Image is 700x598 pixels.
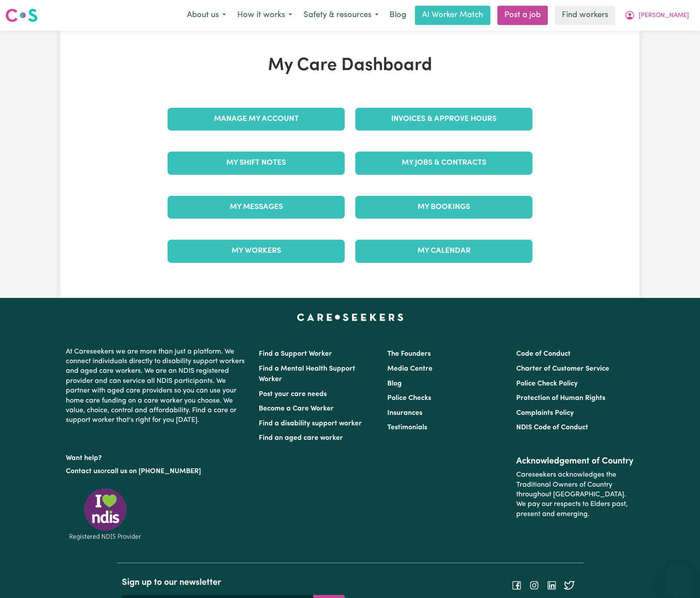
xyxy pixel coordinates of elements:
[387,365,432,372] a: Media Centre
[516,395,605,402] a: Protection of Human Rights
[66,463,248,480] p: or
[516,424,588,431] a: NDIS Code of Conduct
[497,6,548,25] a: Post a job
[355,240,532,262] a: My Calendar
[555,6,615,25] a: Find workers
[66,487,145,541] img: Registered NDIS provider
[516,365,609,372] a: Charter of Customer Service
[168,240,345,262] a: My Workers
[516,380,578,387] a: Police Check Policy
[384,6,411,25] a: Blog
[297,314,404,321] a: Careseekers home page
[516,350,571,357] a: Code of Conduct
[259,365,355,383] a: Find a Mental Health Support Worker
[355,108,532,131] a: Invoices & Approve Hours
[387,424,427,431] a: Testimonials
[387,410,422,417] a: Insurances
[511,581,522,588] a: Follow Careseekers on Facebook
[387,395,431,402] a: Police Checks
[66,468,100,475] a: Contact us
[168,108,345,131] a: Manage My Account
[259,350,332,357] a: Find a Support Worker
[516,410,574,417] a: Complaints Policy
[122,577,345,588] h2: Sign up to our newsletter
[66,450,248,463] p: Want help?
[298,6,384,25] button: Safety & resources
[516,467,634,523] p: Careseekers acknowledges the Traditional Owners of Country throughout [GEOGRAPHIC_DATA]. We pay o...
[529,581,539,588] a: Follow Careseekers on Instagram
[619,6,695,25] button: My Account
[415,6,490,25] a: AI Worker Match
[232,6,298,25] button: How it works
[168,152,345,174] a: My Shift Notes
[5,5,38,25] a: Careseekers logo
[564,581,575,588] a: Follow Careseekers on Twitter
[5,7,38,23] img: Careseekers logo
[387,380,402,387] a: Blog
[162,55,538,76] h1: My Care Dashboard
[107,468,201,475] a: call us on [PHONE_NUMBER]
[639,11,689,21] span: [PERSON_NAME]
[181,6,232,25] button: About us
[259,391,327,398] a: Post your care needs
[66,343,248,429] p: At Careseekers we are more than just a platform. We connect individuals directly to disability su...
[168,196,345,219] a: My Messages
[516,456,634,467] h2: Acknowledgement of Country
[355,196,532,219] a: My Bookings
[546,581,557,588] a: Follow Careseekers on LinkedIn
[355,152,532,174] a: My Jobs & Contracts
[387,350,431,357] a: The Founders
[259,435,343,442] a: Find an aged care worker
[259,420,362,427] a: Find a disability support worker
[665,563,693,591] iframe: Button to launch messaging window
[259,405,334,412] a: Become a Care Worker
